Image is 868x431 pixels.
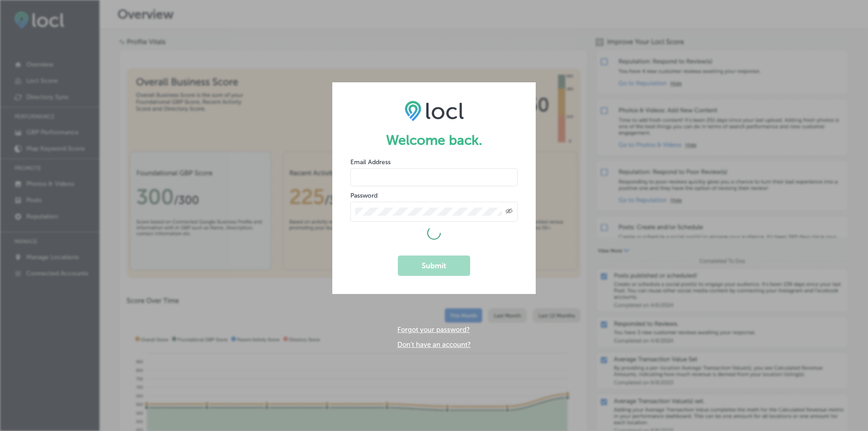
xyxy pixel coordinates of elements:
[350,132,518,148] h1: Welcome back.
[405,100,464,121] img: LOCL logo
[350,192,377,199] label: Password
[397,326,470,334] a: Forgot your password?
[505,208,513,216] span: Toggle password visibility
[350,158,391,166] label: Email Address
[397,341,471,349] a: Don't have an account?
[398,256,470,276] button: Submit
